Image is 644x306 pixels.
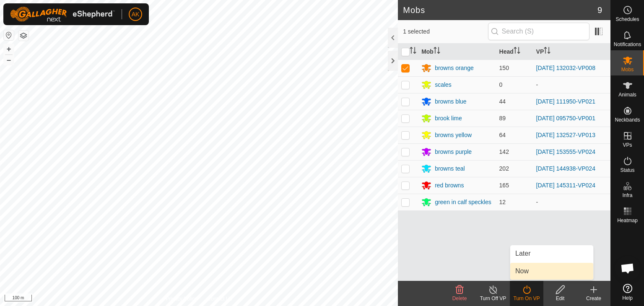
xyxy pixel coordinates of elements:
[536,165,595,172] a: [DATE] 144938-VP024
[536,182,595,189] a: [DATE] 145311-VP024
[536,148,595,155] a: [DATE] 153555-VP024
[514,48,520,55] p-sorticon: Activate to sort
[476,295,510,302] div: Turn Off VP
[499,115,506,122] span: 89
[18,31,29,41] button: Map Layers
[166,295,197,303] a: Privacy Policy
[418,44,496,60] th: Mob
[435,80,452,89] div: scales
[499,81,503,88] span: 0
[499,165,509,172] span: 202
[435,181,464,190] div: red browns
[499,148,509,155] span: 142
[611,280,644,304] a: Help
[510,263,593,280] li: Now
[410,48,416,55] p-sorticon: Activate to sort
[543,295,577,302] div: Edit
[533,44,610,60] th: VP
[615,256,640,281] div: Open chat
[536,115,595,122] a: [DATE] 095750-VP001
[4,30,14,40] button: Reset Map
[207,295,232,303] a: Contact Us
[4,44,14,54] button: +
[614,42,641,47] span: Notifications
[403,5,597,15] h2: Mobs
[435,64,474,73] div: browns orange
[435,131,472,140] div: browns yellow
[622,296,633,301] span: Help
[434,48,440,55] p-sorticon: Activate to sort
[621,67,634,72] span: Mobs
[435,114,462,123] div: brook lime
[435,164,465,173] div: browns teal
[615,117,640,122] span: Neckbands
[618,92,636,97] span: Animals
[496,44,533,60] th: Head
[620,168,634,173] span: Status
[623,143,632,148] span: VPs
[499,65,509,71] span: 150
[435,148,472,156] div: browns purple
[510,295,543,302] div: Turn On VP
[597,4,602,16] span: 9
[452,296,467,301] span: Delete
[435,198,491,207] div: green in calf speckles
[4,55,14,65] button: –
[510,245,593,262] li: Later
[488,23,589,40] input: Search (S)
[499,132,506,138] span: 64
[132,10,140,19] span: AK
[499,199,506,205] span: 12
[617,218,638,223] span: Heatmap
[544,48,551,55] p-sorticon: Activate to sort
[403,27,488,36] span: 1 selected
[615,17,639,22] span: Schedules
[515,249,530,259] span: Later
[536,132,595,138] a: [DATE] 132527-VP013
[536,65,595,71] a: [DATE] 132032-VP008
[10,7,115,22] img: Gallagher Logo
[533,194,610,210] td: -
[499,98,506,105] span: 44
[533,76,610,93] td: -
[622,193,632,198] span: Infra
[435,97,467,106] div: browns blue
[499,182,509,189] span: 165
[577,295,610,302] div: Create
[515,266,529,276] span: Now
[536,98,595,105] a: [DATE] 111950-VP021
